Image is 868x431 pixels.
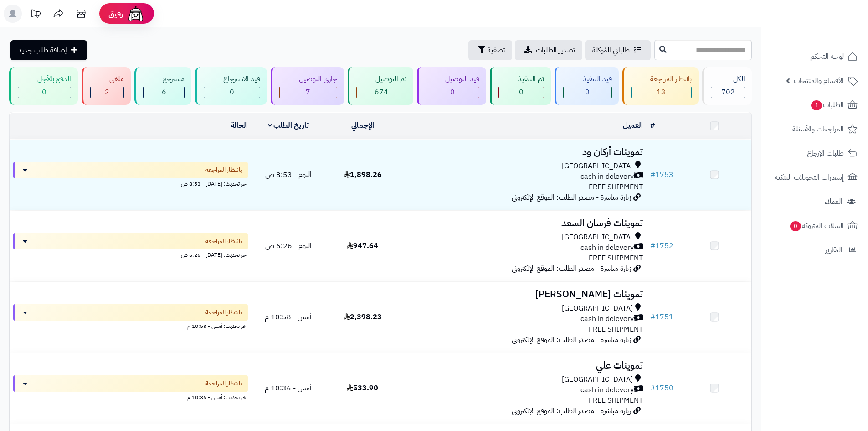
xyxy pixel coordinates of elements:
span: [GEOGRAPHIC_DATA] [562,374,633,385]
div: اخر تحديث: [DATE] - 6:26 ص [13,249,248,259]
span: # [650,383,655,394]
span: [GEOGRAPHIC_DATA] [562,303,633,314]
span: إشعارات التحويلات البنكية [775,171,844,184]
span: رفيق [108,8,123,19]
span: زيارة مباشرة - مصدر الطلب: الموقع الإلكتروني [512,405,631,416]
img: ai-face.png [127,5,145,23]
span: 1 [811,100,822,110]
span: 0 [585,87,590,98]
div: قيد التوصيل [426,74,479,84]
div: اخر تحديث: أمس - 10:36 م [13,392,248,401]
a: قيد التنفيذ 0 [553,67,621,105]
h3: تموينات أركان ود [403,147,643,157]
span: cash in delevery [580,243,634,253]
div: 13 [632,87,692,98]
div: 0 [18,87,71,98]
a: # [650,120,655,131]
span: الأقسام والمنتجات [794,74,844,87]
span: # [650,169,655,180]
a: الإجمالي [351,120,374,131]
span: بانتظار المراجعة [205,379,242,388]
a: تصدير الطلبات [515,40,582,60]
span: # [650,240,655,251]
div: قيد التنفيذ [563,74,612,84]
h3: تموينات فرسان السعد [403,218,643,228]
a: السلات المتروكة0 [767,215,863,237]
a: تحديثات المنصة [24,5,47,25]
span: cash in delevery [580,171,634,182]
div: جاري التوصيل [279,74,337,84]
span: cash in delevery [580,385,634,395]
div: 0 [564,87,611,98]
span: الطلبات [810,99,844,111]
a: إضافة طلب جديد [10,40,87,60]
span: 0 [790,221,801,231]
span: 674 [375,87,388,98]
a: #1750 [650,383,673,394]
span: طلبات الإرجاع [807,147,844,160]
div: تم التنفيذ [498,74,544,84]
h3: تموينات [PERSON_NAME] [403,289,643,300]
span: 947.64 [347,240,378,251]
div: 0 [499,87,544,98]
span: التقارير [825,244,842,256]
span: المراجعات والأسئلة [792,123,844,135]
span: 533.90 [347,383,378,394]
img: logo-2.png [806,24,859,43]
span: cash in delevery [580,314,634,324]
span: 0 [42,87,46,98]
span: تصفية [488,45,505,56]
div: اخر تحديث: أمس - 10:58 م [13,321,248,330]
span: 13 [657,87,666,98]
span: بانتظار المراجعة [205,308,242,317]
span: أمس - 10:58 م [265,312,312,322]
a: تم التوصيل 674 [346,67,416,105]
span: FREE SHIPMENT [589,182,643,192]
div: 0 [426,87,479,98]
span: # [650,312,655,322]
button: تصفية [468,40,512,60]
div: 674 [357,87,406,98]
div: 2 [91,87,124,98]
span: 7 [306,87,310,98]
a: التقارير [767,239,863,261]
span: [GEOGRAPHIC_DATA] [562,232,633,243]
div: الكل [711,74,745,84]
a: #1752 [650,240,673,251]
a: تاريخ الطلب [268,120,309,131]
span: اليوم - 6:26 ص [265,240,312,251]
div: اخر تحديث: [DATE] - 8:53 ص [13,178,248,188]
a: طلبات الإرجاع [767,142,863,164]
span: 702 [721,87,735,98]
span: السلات المتروكة [789,219,844,232]
a: قيد التوصيل 0 [415,67,488,105]
a: العميل [623,120,643,131]
span: بانتظار المراجعة [205,166,242,175]
span: تصدير الطلبات [536,45,575,56]
a: مسترجع 6 [133,67,193,105]
span: طلباتي المُوكلة [592,45,630,56]
div: بانتظار المراجعة [631,74,692,84]
a: جاري التوصيل 7 [269,67,346,105]
div: مسترجع [143,74,185,84]
span: FREE SHIPMENT [589,395,643,406]
div: 7 [280,87,337,98]
a: طلباتي المُوكلة [585,40,651,60]
a: الطلبات1 [767,94,863,116]
a: تم التنفيذ 0 [488,67,553,105]
a: قيد الاسترجاع 0 [193,67,269,105]
span: لوحة التحكم [810,50,844,63]
div: الدفع بالآجل [18,74,71,84]
a: العملاء [767,191,863,213]
a: المراجعات والأسئلة [767,118,863,140]
span: أمس - 10:36 م [265,383,312,394]
span: إضافة طلب جديد [18,45,67,56]
span: [GEOGRAPHIC_DATA] [562,161,633,171]
div: 6 [144,87,184,98]
span: 1,898.26 [344,169,382,180]
a: ملغي 2 [80,67,133,105]
a: الدفع بالآجل 0 [7,67,80,105]
a: #1753 [650,169,673,180]
span: العملاء [825,195,842,208]
h3: تموينات علي [403,360,643,371]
